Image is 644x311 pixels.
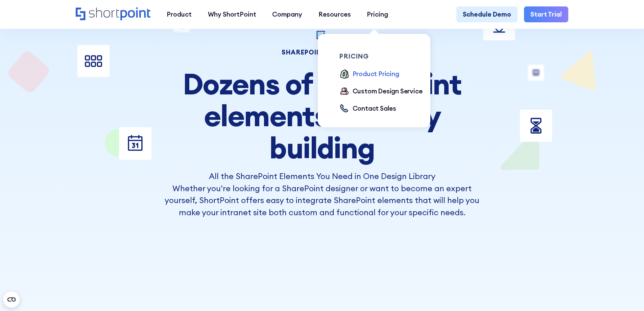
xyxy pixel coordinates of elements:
a: Why ShortPoint [200,6,264,23]
a: Home [76,7,150,21]
a: Product [159,6,200,23]
div: Resources [318,9,351,19]
a: Custom Design Service [339,86,422,97]
a: Schedule Demo [456,6,518,23]
iframe: Chat Widget [522,232,644,311]
div: pricing [339,53,430,60]
div: Why ShortPoint [208,9,256,19]
a: Company [264,6,310,23]
h3: All the SharePoint Elements You Need in One Design Library [163,170,481,182]
div: Company [272,9,302,19]
div: Product [167,9,192,19]
a: Product Pricing [339,69,399,80]
h1: SHAREPOINT ELEMENTS [163,49,481,55]
div: Pricing [367,9,388,19]
p: Whether you're looking for a SharePoint designer or want to become an expert yourself, ShortPoint... [163,182,481,219]
a: Pricing [359,6,397,23]
div: Custom Design Service [353,86,423,96]
div: Contact Sales [353,104,397,113]
a: Contact Sales [339,104,396,114]
div: Product Pricing [353,69,399,79]
button: Open CMP widget [3,291,20,308]
h2: Dozens of SharePoint elements for easy building [163,68,481,164]
a: Start Trial [524,6,568,23]
a: Resources [310,6,359,23]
